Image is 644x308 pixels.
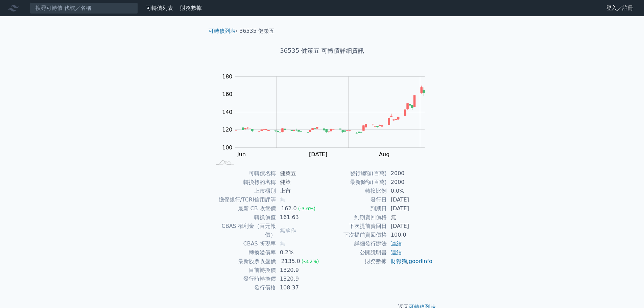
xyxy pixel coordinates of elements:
[322,257,387,266] td: 財務數據
[276,178,322,187] td: 健策
[276,283,322,292] td: 108.37
[209,28,236,34] a: 可轉債列表
[203,46,441,55] h1: 36535 健策五 可轉債詳細資訊
[211,283,276,292] td: 發行價格
[387,231,433,239] td: 100.0
[387,178,433,187] td: 2000
[239,27,275,35] li: 36535 健策五
[237,151,246,158] tspan: Jun
[211,169,276,178] td: 可轉債名稱
[379,151,389,158] tspan: Aug
[211,178,276,187] td: 轉換標的名稱
[322,248,387,257] td: 公開說明書
[276,266,322,275] td: 1320.9
[309,151,327,158] tspan: [DATE]
[387,204,433,213] td: [DATE]
[211,187,276,195] td: 上市櫃別
[146,5,173,11] a: 可轉債列表
[322,222,387,231] td: 下次提前賣回日
[322,231,387,239] td: 下次提前賣回價格
[601,3,639,14] a: 登入／註冊
[222,126,233,133] tspan: 120
[211,239,276,248] td: CBAS 折現率
[391,249,402,256] a: 連結
[211,213,276,222] td: 轉換價值
[387,195,433,204] td: [DATE]
[387,213,433,222] td: 無
[222,144,233,151] tspan: 100
[276,187,322,195] td: 上市
[302,259,319,264] span: (-3.2%)
[387,187,433,195] td: 0.0%
[409,258,432,264] a: goodinfo
[211,204,276,213] td: 最新 CB 收盤價
[280,257,302,266] div: 2135.0
[276,248,322,257] td: 0.2%
[222,91,233,97] tspan: 160
[276,275,322,283] td: 1320.9
[387,169,433,178] td: 2000
[391,258,407,264] a: 財報狗
[280,240,285,247] span: 無
[387,257,433,266] td: ,
[280,196,285,203] span: 無
[322,178,387,187] td: 最新餘額(百萬)
[387,222,433,231] td: [DATE]
[280,227,296,234] span: 無承作
[211,257,276,266] td: 最新股票收盤價
[211,222,276,239] td: CBAS 權利金（百元報價）
[276,213,322,222] td: 161.63
[298,206,316,211] span: (-3.6%)
[222,73,233,80] tspan: 180
[322,195,387,204] td: 發行日
[180,5,202,11] a: 財務數據
[276,169,322,178] td: 健策五
[211,248,276,257] td: 轉換溢價率
[322,239,387,248] td: 詳細發行辦法
[280,204,298,213] div: 162.0
[30,2,138,14] input: 搜尋可轉債 代號／名稱
[211,266,276,275] td: 目前轉換價
[322,204,387,213] td: 到期日
[322,187,387,195] td: 轉換比例
[391,240,402,247] a: 連結
[211,275,276,283] td: 發行時轉換價
[211,195,276,204] td: 擔保銀行/TCRI信用評等
[322,169,387,178] td: 發行總額(百萬)
[322,213,387,222] td: 到期賣回價格
[209,27,238,35] li: ›
[222,109,233,115] tspan: 140
[219,73,435,158] g: Chart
